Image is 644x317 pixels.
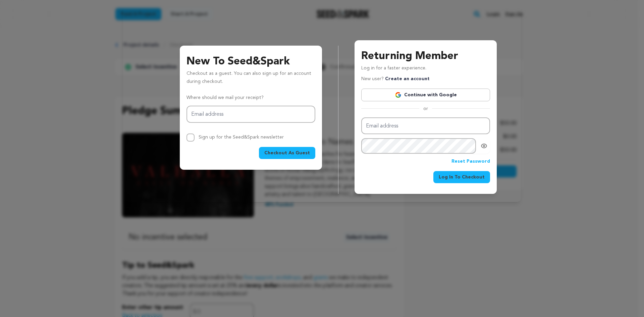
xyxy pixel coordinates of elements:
[199,135,284,140] label: Sign up for the Seed&Spark newsletter
[361,64,490,75] p: Log in for a faster experience.
[361,117,490,135] input: Email address
[186,94,315,102] p: Where should we mail your receipt?
[451,158,490,166] a: Reset Password
[186,54,315,70] h3: New To Seed&Spark
[419,105,432,112] span: or
[395,92,401,98] img: Google logo
[264,150,310,156] span: Checkout As Guest
[361,48,490,64] h3: Returning Member
[186,106,315,123] input: Email address
[439,174,485,180] span: Log In To Checkout
[433,171,490,183] button: Log In To Checkout
[385,76,430,81] a: Create an account
[481,143,487,149] a: Show password as plain text. Warning: this will display your password on the screen.
[259,147,315,159] button: Checkout As Guest
[361,89,490,101] a: Continue with Google
[186,70,315,89] p: Checkout as a guest. You can also sign up for an account during checkout.
[361,75,430,83] p: New user?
